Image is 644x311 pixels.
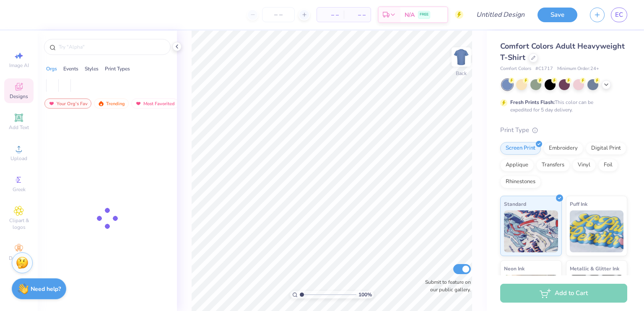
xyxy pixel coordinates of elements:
[358,291,372,298] span: 100 %
[98,101,104,106] img: trending.gif
[510,98,613,114] div: This color can be expedited for 5 day delivery.
[456,70,467,77] div: Back
[510,99,555,106] strong: Fresh Prints Flash:
[500,125,627,135] div: Print Type
[500,159,534,171] div: Applique
[470,6,531,23] input: Untitled Design
[535,65,553,73] span: # C1717
[543,142,583,155] div: Embroidery
[58,43,165,51] input: Try "Alpha"
[48,101,55,106] img: most_fav.gif
[44,98,91,109] div: Your Org's Fav
[85,65,99,73] div: Styles
[405,10,415,19] span: N/A
[135,101,142,106] img: most_fav.gif
[500,176,541,188] div: Rhinestones
[557,65,599,73] span: Minimum Order: 24 +
[9,255,29,262] span: Decorate
[500,142,541,155] div: Screen Print
[536,159,570,171] div: Transfers
[453,49,470,65] img: Back
[421,278,471,293] label: Submit to feature on our public gallery.
[94,98,129,109] div: Trending
[570,210,624,252] img: Puff Ink
[4,217,34,231] span: Clipart & logos
[615,10,623,20] span: EC
[13,186,26,193] span: Greek
[10,93,28,100] span: Designs
[570,200,587,208] span: Puff Ink
[46,65,57,73] div: Orgs
[322,10,339,19] span: – –
[570,264,619,273] span: Metallic & Glitter Ink
[586,142,626,155] div: Digital Print
[611,8,627,22] a: EC
[504,210,558,252] img: Standard
[420,12,428,18] span: FREE
[131,98,179,109] div: Most Favorited
[572,159,596,171] div: Vinyl
[10,155,27,162] span: Upload
[538,8,577,22] button: Save
[31,285,61,293] strong: Need help?
[105,65,130,73] div: Print Types
[9,124,29,131] span: Add Text
[504,200,526,208] span: Standard
[500,65,531,73] span: Comfort Colors
[262,7,295,22] input: – –
[349,10,366,19] span: – –
[9,62,29,69] span: Image AI
[504,264,525,273] span: Neon Ink
[500,41,625,62] span: Comfort Colors Adult Heavyweight T-Shirt
[63,65,78,73] div: Events
[598,159,618,171] div: Foil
